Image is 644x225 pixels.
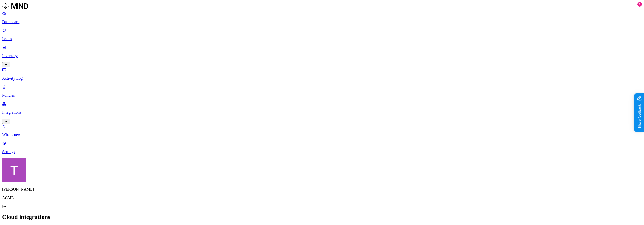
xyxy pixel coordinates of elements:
[2,76,642,81] p: Activity Log
[2,102,642,123] a: Integrations
[2,2,642,11] a: MIND
[2,124,642,137] a: What's new
[2,45,642,67] a: Inventory
[2,141,642,154] a: Settings
[2,93,642,98] p: Policies
[2,37,642,41] p: Issues
[2,67,642,81] a: Activity Log
[2,214,642,220] h2: Cloud integrations
[2,132,642,137] p: What's new
[637,2,642,7] div: 1
[2,110,642,115] p: Integrations
[2,11,642,24] a: Dashboard
[2,158,26,182] img: Tzvi Shir-Vaknin
[2,149,642,154] p: Settings
[2,85,642,98] a: Policies
[2,2,28,10] img: MIND
[2,196,642,200] p: ACME
[2,20,642,24] p: Dashboard
[2,54,642,58] p: Inventory
[2,28,642,41] a: Issues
